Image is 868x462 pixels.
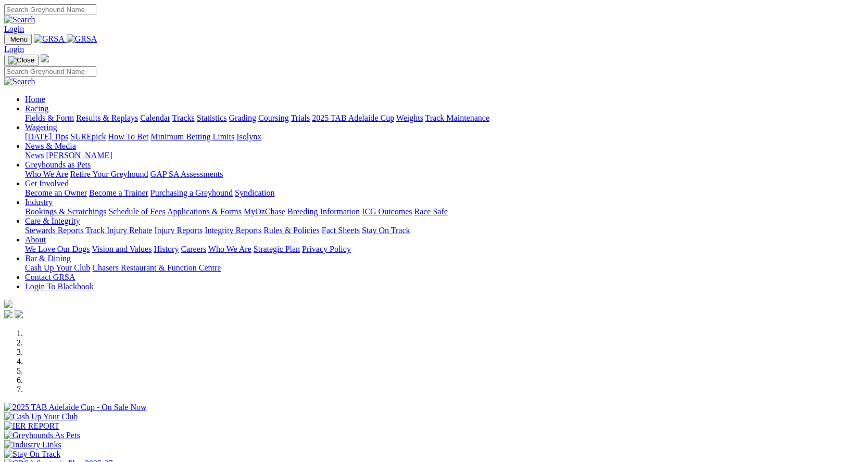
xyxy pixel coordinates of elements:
[254,245,300,253] a: Strategic Plan
[205,226,261,235] a: Integrity Reports
[414,207,447,216] a: Race Safe
[25,160,91,169] a: Greyhounds as Pets
[25,282,94,291] a: Login To Blackbook
[25,198,53,207] a: Industry
[25,132,864,142] div: Wagering
[140,113,170,122] a: Calendar
[154,245,179,253] a: History
[229,113,256,122] a: Grading
[108,132,149,141] a: How To Bet
[25,273,75,281] a: Contact GRSA
[25,207,106,216] a: Bookings & Scratchings
[4,440,61,450] img: Industry Links
[85,226,152,235] a: Track Injury Rebate
[25,254,71,263] a: Bar & Dining
[46,151,112,160] a: [PERSON_NAME]
[4,24,24,33] a: Login
[25,245,864,254] div: About
[322,226,360,235] a: Fact Sheets
[4,403,147,412] img: 2025 TAB Adelaide Cup - On Sale Now
[235,188,274,197] a: Syndication
[4,310,12,318] img: facebook.svg
[208,245,251,253] a: Who We Are
[25,263,864,273] div: Bar & Dining
[4,34,32,45] button: Toggle navigation
[4,15,35,24] img: Search
[302,245,351,253] a: Privacy Policy
[25,263,90,272] a: Cash Up Your Club
[76,113,138,122] a: Results & Replays
[150,188,233,197] a: Purchasing a Greyhound
[25,113,864,123] div: Racing
[362,207,412,216] a: ICG Outcomes
[70,132,106,141] a: SUREpick
[4,45,24,54] a: Login
[287,207,360,216] a: Breeding Information
[197,113,227,122] a: Statistics
[244,207,285,216] a: MyOzChase
[25,245,90,253] a: We Love Our Dogs
[4,66,96,77] input: Search
[25,188,87,197] a: Become an Owner
[4,412,78,421] img: Cash Up Your Club
[25,226,864,235] div: Care & Integrity
[25,142,76,150] a: News & Media
[167,207,242,216] a: Applications & Forms
[92,245,152,253] a: Vision and Values
[150,132,234,141] a: Minimum Betting Limits
[312,113,394,122] a: 2025 TAB Adelaide Cup
[181,245,206,253] a: Careers
[15,310,23,318] img: twitter.svg
[4,300,12,308] img: logo-grsa-white.png
[150,170,223,178] a: GAP SA Assessments
[4,4,96,15] input: Search
[70,170,148,178] a: Retire Your Greyhound
[108,207,165,216] a: Schedule of Fees
[25,113,74,122] a: Fields & Form
[4,431,80,440] img: Greyhounds As Pets
[263,226,320,235] a: Rules & Policies
[67,34,97,44] img: GRSA
[172,113,195,122] a: Tracks
[41,54,49,62] img: logo-grsa-white.png
[25,216,80,225] a: Care & Integrity
[25,95,45,104] a: Home
[258,113,289,122] a: Coursing
[89,188,148,197] a: Become a Trainer
[425,113,489,122] a: Track Maintenance
[25,170,864,179] div: Greyhounds as Pets
[25,151,864,160] div: News & Media
[34,34,65,44] img: GRSA
[25,188,864,198] div: Get Involved
[236,132,261,141] a: Isolynx
[92,263,221,272] a: Chasers Restaurant & Function Centre
[10,35,28,43] span: Menu
[8,56,34,65] img: Close
[25,104,48,113] a: Racing
[25,235,46,244] a: About
[25,207,864,216] div: Industry
[4,421,59,431] img: IER REPORT
[291,113,310,122] a: Trials
[25,151,44,160] a: News
[25,179,69,188] a: Get Involved
[4,450,60,459] img: Stay On Track
[25,170,68,178] a: Who We Are
[25,132,68,141] a: [DATE] Tips
[396,113,423,122] a: Weights
[4,77,35,86] img: Search
[362,226,410,235] a: Stay On Track
[25,226,83,235] a: Stewards Reports
[4,55,39,66] button: Toggle navigation
[25,123,57,132] a: Wagering
[154,226,203,235] a: Injury Reports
